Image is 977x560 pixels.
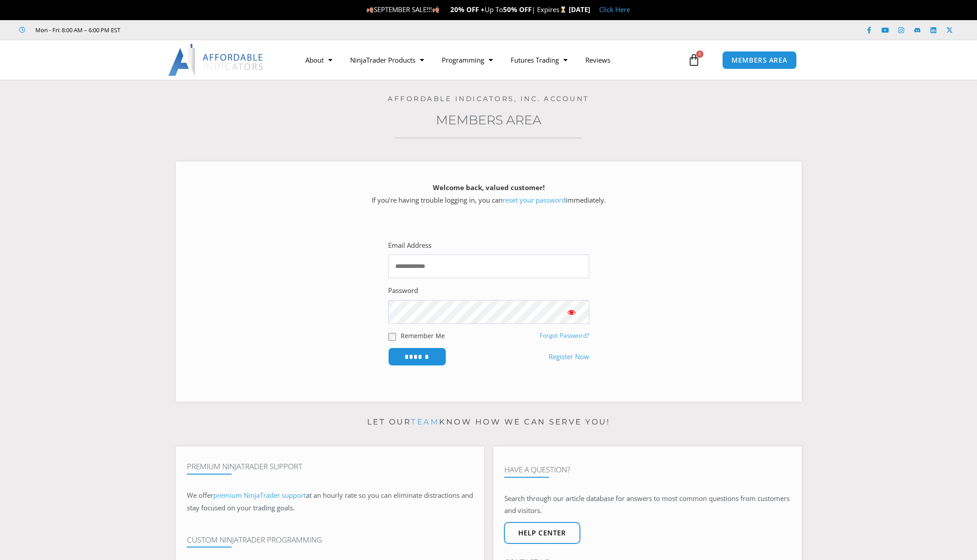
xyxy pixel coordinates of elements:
[187,491,213,500] span: We offer
[187,535,473,544] h4: Custom NinjaTrader Programming
[450,5,485,14] strong: 20% OFF +
[732,57,787,64] span: MEMBERS AREA
[187,491,473,512] span: at an hourly rate so you can eliminate distractions and stay focused on your trading goals.
[599,5,630,14] a: Click Here
[176,415,802,429] p: Let our know how we can serve you!
[187,462,473,471] h4: Premium NinjaTrader Support
[576,50,619,70] a: Reviews
[367,6,373,13] img: 🍂
[560,6,567,13] img: ⌛
[401,331,445,340] label: Remember Me
[518,530,566,536] span: Help center
[503,5,532,14] strong: 50% OFF
[388,284,418,297] label: Password
[33,25,120,35] span: Mon - Fri: 8:00 AM – 6:00 PM EST
[168,44,264,76] img: LogoAI | Affordable Indicators – NinjaTrader
[133,25,267,34] iframe: Customer reviews powered by Trustpilot
[191,182,786,207] p: If you’re having trouble logging in, you can immediately.
[504,465,791,474] h4: Have A Question?
[341,50,433,70] a: NinjaTrader Products
[366,5,569,14] span: SEPTEMBER SALE!!! Up To | Expires
[502,50,576,70] a: Futures Trading
[503,195,566,204] a: reset your password
[432,6,439,13] img: 🍂
[411,417,439,426] a: team
[549,351,589,363] a: Register Now
[696,51,703,58] span: 0
[436,112,541,127] a: Members Area
[296,50,341,70] a: About
[540,331,589,339] a: Forgot Password?
[674,47,714,73] a: 0
[504,492,791,518] p: Search through our article database for answers to most common questions from customers and visit...
[504,522,580,544] a: Help center
[296,50,685,70] nav: Menu
[433,183,545,192] strong: Welcome back, valued customer!
[388,239,431,252] label: Email Address
[388,94,589,103] a: Affordable Indicators, Inc. Account
[554,300,589,324] button: Show password
[433,50,502,70] a: Programming
[569,5,590,14] strong: [DATE]
[722,51,797,69] a: MEMBERS AREA
[213,491,306,500] a: premium NinjaTrader support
